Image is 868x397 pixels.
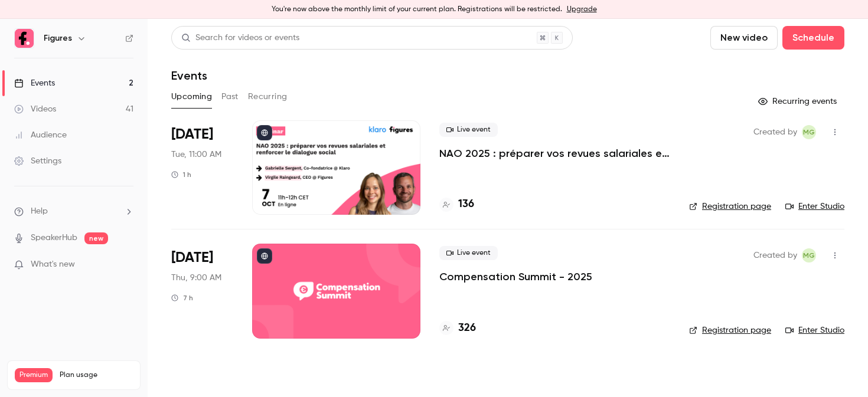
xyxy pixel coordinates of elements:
[171,272,221,284] span: Thu, 9:00 AM
[171,68,207,83] h1: Events
[84,232,108,244] span: new
[439,146,670,160] a: NAO 2025 : préparer vos revues salariales et renforcer le dialogue social
[753,248,797,263] span: Created by
[439,270,592,284] a: Compensation Summit - 2025
[439,123,498,137] span: Live event
[802,248,816,263] span: Mégane Gateau
[785,324,844,336] a: Enter Studio
[171,125,213,144] span: [DATE]
[458,196,474,212] h4: 136
[171,120,233,215] div: Oct 7 Tue, 11:00 AM (Europe/Paris)
[171,248,213,267] span: [DATE]
[171,87,212,106] button: Upcoming
[31,232,77,244] a: SpeakerHub
[458,320,476,336] h4: 326
[14,77,55,89] div: Events
[710,26,778,50] button: New video
[31,205,48,218] span: Help
[782,26,844,50] button: Schedule
[119,260,133,270] iframe: Noticeable Trigger
[439,320,476,336] a: 326
[753,92,844,111] button: Recurring events
[802,125,816,139] span: Mégane Gateau
[14,155,61,167] div: Settings
[567,5,597,14] a: Upgrade
[171,170,191,179] div: 1 h
[14,205,133,218] li: help-dropdown-opener
[14,129,67,141] div: Audience
[753,125,797,139] span: Created by
[14,103,56,115] div: Videos
[248,87,288,106] button: Recurring
[15,29,34,48] img: Figures
[803,125,815,139] span: MG
[439,246,498,260] span: Live event
[15,368,53,382] span: Premium
[171,149,221,160] span: Tue, 11:00 AM
[31,258,75,271] span: What's new
[689,201,771,212] a: Registration page
[181,32,299,44] div: Search for videos or events
[171,244,233,338] div: Oct 16 Thu, 9:00 AM (Europe/Paris)
[44,32,72,44] h6: Figures
[785,201,844,212] a: Enter Studio
[689,324,771,336] a: Registration page
[60,370,133,380] span: Plan usage
[171,293,193,303] div: 7 h
[221,87,239,106] button: Past
[439,196,474,212] a: 136
[803,248,815,263] span: MG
